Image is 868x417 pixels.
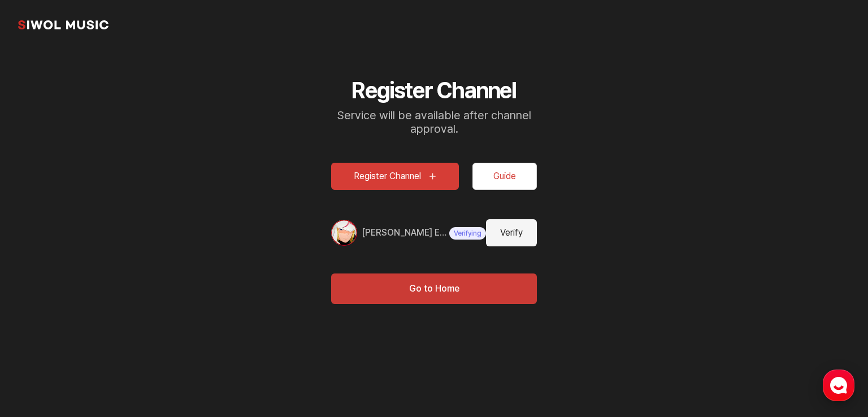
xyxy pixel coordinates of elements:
[486,219,537,246] button: Verify
[362,226,449,240] a: [PERSON_NAME] Edits 伝説
[29,340,49,349] span: Home
[331,108,537,136] p: Service will be available after channel approval.
[331,220,357,246] img: 채널 프로필 이미지
[472,163,537,190] button: Guide
[331,163,459,190] button: Register Channel
[167,340,195,349] span: Settings
[146,323,217,351] a: Settings
[94,341,127,350] span: Messages
[75,323,146,351] a: Messages
[331,77,537,104] h2: Register Channel
[3,323,75,351] a: Home
[449,227,486,240] span: Verifying
[331,273,537,304] button: Go to Home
